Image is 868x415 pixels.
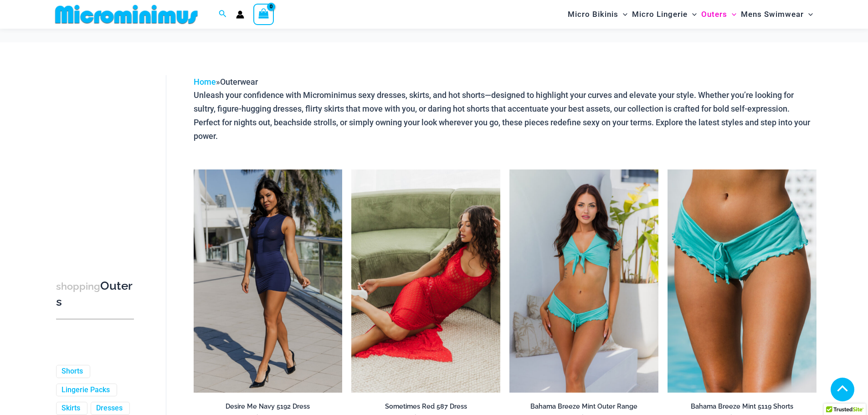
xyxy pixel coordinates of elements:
[565,3,630,26] a: Micro BikinisMenu ToggleMenu Toggle
[509,402,658,414] a: Bahama Breeze Mint Outer Range
[668,402,817,411] h2: Bahama Breeze Mint 5119 Shorts
[194,77,258,87] span: »
[96,404,123,413] a: Dresses
[668,402,817,414] a: Bahama Breeze Mint 5119 Shorts
[564,1,817,27] nav: Site Navigation
[630,3,699,26] a: Micro LingerieMenu ToggleMenu Toggle
[236,10,244,19] a: Account icon link
[741,3,804,26] span: Mens Swimwear
[194,169,343,393] a: Desire Me Navy 5192 Dress 11Desire Me Navy 5192 Dress 09Desire Me Navy 5192 Dress 09
[739,3,815,26] a: Mens SwimwearMenu ToggleMenu Toggle
[688,3,697,26] span: Menu Toggle
[253,4,274,25] a: View Shopping Cart, empty
[62,385,110,395] a: Lingerie Packs
[194,402,343,414] a: Desire Me Navy 5192 Dress
[632,3,688,26] span: Micro Lingerie
[62,404,80,413] a: Skirts
[351,169,500,393] a: Sometimes Red 587 Dress 10Sometimes Red 587 Dress 09Sometimes Red 587 Dress 09
[668,169,817,393] a: Bahama Breeze Mint 5119 Shorts 01Bahama Breeze Mint 5119 Shorts 02Bahama Breeze Mint 5119 Shorts 02
[351,402,500,414] a: Sometimes Red 587 Dress
[804,3,813,26] span: Menu Toggle
[219,9,227,20] a: Search icon link
[51,4,201,25] img: MM SHOP LOGO FLAT
[56,281,100,292] span: shopping
[62,367,83,376] a: Shorts
[618,3,627,26] span: Menu Toggle
[668,169,817,393] img: Bahama Breeze Mint 5119 Shorts 01
[194,169,343,393] img: Desire Me Navy 5192 Dress 11
[194,402,343,411] h2: Desire Me Navy 5192 Dress
[727,3,736,26] span: Menu Toggle
[701,3,727,26] span: Outers
[568,3,618,26] span: Micro Bikinis
[509,402,658,411] h2: Bahama Breeze Mint Outer Range
[194,77,216,87] a: Home
[56,278,134,310] h3: Outers
[220,77,258,87] span: Outerwear
[509,169,658,393] img: Bahama Breeze Mint 9116 Crop Top 5119 Shorts 01v2
[56,68,138,250] iframe: TrustedSite Certified
[699,3,739,26] a: OutersMenu ToggleMenu Toggle
[351,402,500,411] h2: Sometimes Red 587 Dress
[351,169,500,393] img: Sometimes Red 587 Dress 10
[194,88,817,143] p: Unleash your confidence with Microminimus sexy dresses, skirts, and hot shorts—designed to highli...
[509,169,658,393] a: Bahama Breeze Mint 9116 Crop Top 5119 Shorts 01v2Bahama Breeze Mint 9116 Crop Top 5119 Shorts 04v...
